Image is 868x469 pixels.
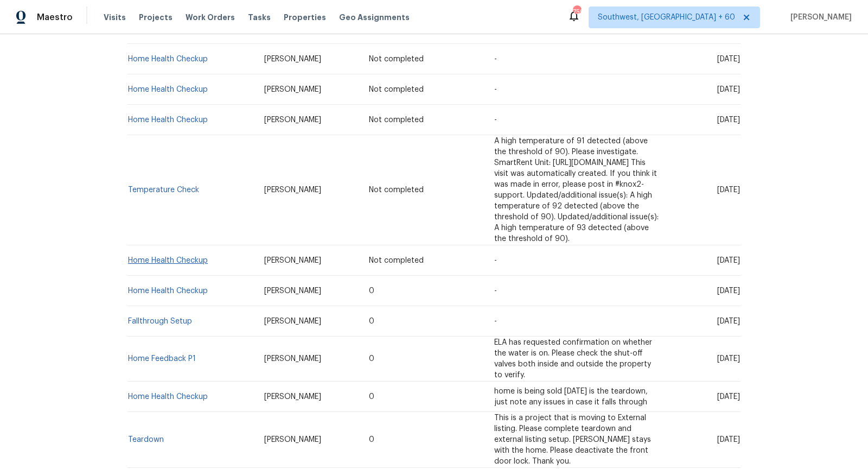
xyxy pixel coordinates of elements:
div: 759 [573,7,580,17]
a: Home Health Checkup [128,116,208,124]
span: [PERSON_NAME] [264,436,321,443]
span: [DATE] [717,355,740,363]
span: [DATE] [717,55,740,63]
span: [DATE] [717,116,740,124]
span: [DATE] [717,318,740,325]
span: home is being sold [DATE] is the teardown, just note any issues in case it falls through [494,388,648,406]
span: 0 [369,318,374,325]
a: Home Health Checkup [128,287,208,295]
span: This is a project that is moving to External listing. Please complete teardown and external listi... [494,414,651,465]
span: [PERSON_NAME] [264,318,321,325]
span: 0 [369,436,374,443]
span: [PERSON_NAME] [786,12,852,23]
span: ELA has requested confirmation on whether the water is on. Please check the shut-off valves both ... [494,339,652,379]
span: [PERSON_NAME] [264,355,321,363]
span: Not completed [369,86,424,93]
span: Visits [104,12,126,23]
a: Home Feedback P1 [128,355,196,363]
span: Southwest, [GEOGRAPHIC_DATA] + 60 [598,12,735,23]
a: Home Health Checkup [128,55,208,63]
span: Projects [139,12,173,23]
a: Home Health Checkup [128,86,208,93]
a: Temperature Check [128,186,199,194]
span: Work Orders [186,12,235,23]
span: [DATE] [717,287,740,295]
span: Geo Assignments [339,12,410,23]
span: 0 [369,393,374,401]
span: [PERSON_NAME] [264,257,321,264]
span: [PERSON_NAME] [264,186,321,194]
span: - [494,116,497,124]
span: - [494,287,497,295]
span: 0 [369,287,374,295]
span: Not completed [369,55,424,63]
a: Home Health Checkup [128,257,208,264]
span: A high temperature of 91 detected (above the threshold of 90). Please investigate. SmartRent Unit... [494,137,659,243]
a: Home Health Checkup [128,393,208,401]
span: [DATE] [717,436,740,443]
span: Maestro [37,12,73,23]
span: Not completed [369,186,424,194]
span: [DATE] [717,186,740,194]
span: [DATE] [717,257,740,264]
span: [DATE] [717,393,740,401]
span: [PERSON_NAME] [264,55,321,63]
span: - [494,257,497,264]
span: - [494,55,497,63]
span: - [494,86,497,93]
span: Not completed [369,116,424,124]
a: Teardown [128,436,164,443]
span: [PERSON_NAME] [264,116,321,124]
span: Properties [284,12,326,23]
a: Fallthrough Setup [128,318,192,325]
span: 0 [369,355,374,363]
span: [DATE] [717,86,740,93]
span: [PERSON_NAME] [264,287,321,295]
span: Tasks [248,14,271,21]
span: [PERSON_NAME] [264,393,321,401]
span: Not completed [369,257,424,264]
span: [PERSON_NAME] [264,86,321,93]
span: - [494,318,497,325]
